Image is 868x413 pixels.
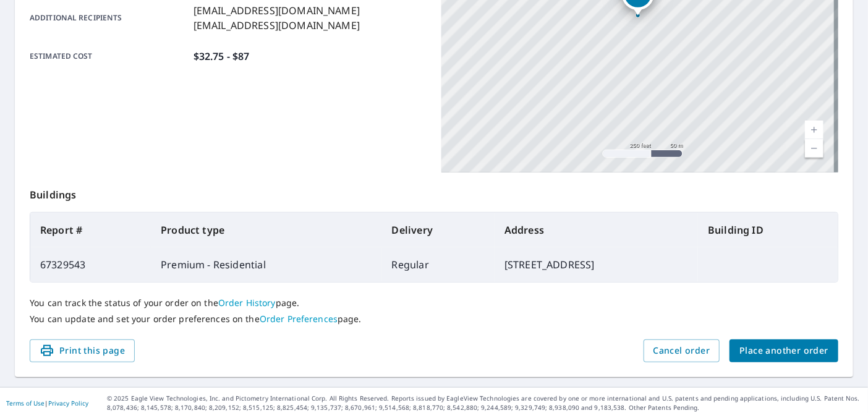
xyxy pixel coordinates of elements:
[30,213,151,247] th: Report #
[151,247,381,282] td: Premium - Residential
[30,3,189,33] p: Additional recipients
[644,339,720,362] button: Cancel order
[30,313,838,325] p: You can update and set your order preferences on the page.
[6,399,45,407] a: Terms of Use
[30,247,151,282] td: 67329543
[30,172,838,212] p: Buildings
[730,339,838,362] button: Place another order
[107,394,862,412] p: © 2025 Eagle View Technologies, Inc. and Pictometry International Corp. All Rights Reserved. Repo...
[151,213,381,247] th: Product type
[48,399,88,407] a: Privacy Policy
[30,339,135,362] button: Print this page
[194,18,360,33] p: [EMAIL_ADDRESS][DOMAIN_NAME]
[495,213,698,247] th: Address
[739,343,828,359] span: Place another order
[495,247,698,282] td: [STREET_ADDRESS]
[653,343,710,359] span: Cancel order
[805,121,823,139] a: Current Level 17, Zoom In
[805,139,823,158] a: Current Level 17, Zoom Out
[382,213,495,247] th: Delivery
[40,343,125,359] span: Print this page
[218,297,276,309] a: Order History
[382,247,495,282] td: Regular
[194,49,250,64] p: $32.75 - $87
[260,313,338,325] a: Order Preferences
[698,213,838,247] th: Building ID
[6,399,88,407] p: |
[30,297,838,309] p: You can track the status of your order on the page.
[30,49,189,64] p: Estimated cost
[194,3,360,18] p: [EMAIL_ADDRESS][DOMAIN_NAME]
